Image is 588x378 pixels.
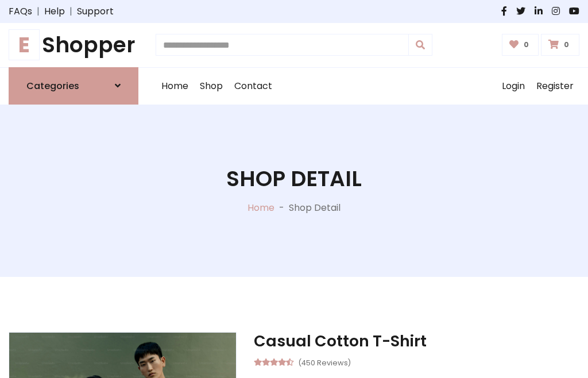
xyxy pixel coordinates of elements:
[77,5,114,18] a: Support
[289,201,341,215] p: Shop Detail
[32,5,44,18] span: |
[156,68,194,105] a: Home
[226,166,362,192] h1: Shop Detail
[194,68,229,105] a: Shop
[254,332,579,350] h3: Casual Cotton T-Shirt
[9,32,138,58] a: EShopper
[521,40,532,50] span: 0
[26,80,79,91] h6: Categories
[274,201,289,215] p: -
[298,355,351,369] small: (450 Reviews)
[9,67,138,105] a: Categories
[541,34,579,56] a: 0
[496,68,531,105] a: Login
[229,68,278,105] a: Contact
[9,29,40,60] span: E
[65,5,77,18] span: |
[9,32,138,58] h1: Shopper
[44,5,65,18] a: Help
[247,201,274,214] a: Home
[531,68,579,105] a: Register
[561,40,572,50] span: 0
[502,34,539,56] a: 0
[9,5,32,18] a: FAQs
